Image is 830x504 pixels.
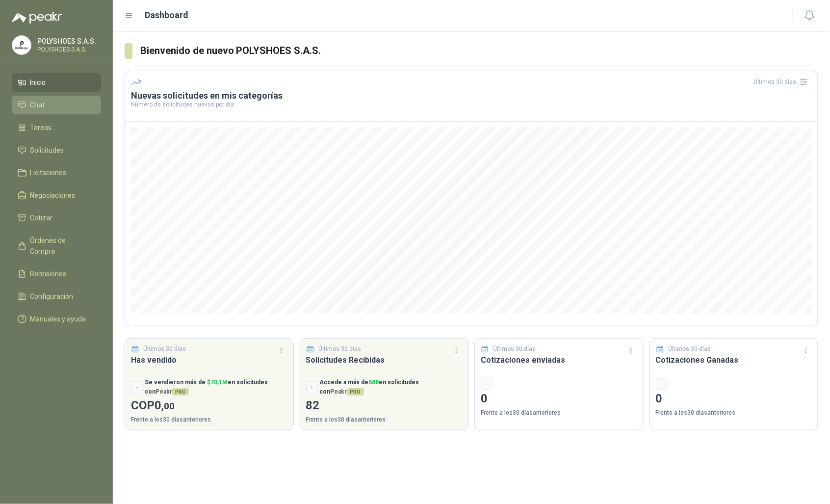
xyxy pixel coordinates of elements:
[30,235,92,257] span: Órdenes de Compra
[12,163,101,182] a: Licitaciones
[207,379,228,386] span: $ 70,1M
[12,36,31,54] img: Company Logo
[493,345,536,354] p: Últimos 30 días
[145,378,287,397] p: Se vendieron más de en solicitudes con
[12,310,101,328] a: Manuales y ayuda
[30,291,74,302] span: Configuración
[30,268,67,279] span: Remisiones
[481,378,493,390] div: -
[369,379,379,386] span: 688
[131,102,812,107] p: Número de solicitudes nuevas por día
[30,167,67,178] span: Licitaciones
[12,209,101,227] a: Cotizar
[12,186,101,205] a: Negociaciones
[156,388,189,395] span: Peakr
[12,265,101,283] a: Remisiones
[12,141,101,159] a: Solicitudes
[30,77,46,88] span: Inicio
[12,287,101,306] a: Configuración
[656,390,812,408] p: 0
[318,345,361,354] p: Últimos 30 días
[12,96,101,114] a: Chat
[172,388,189,396] span: PRO
[131,90,812,102] h3: Nuevas solicitudes en mis categorías
[306,397,463,415] p: 82
[30,314,86,324] span: Manuales y ayuda
[753,74,812,90] div: Últimos 30 días
[30,145,64,156] span: Solicitudes
[656,408,812,418] p: Frente a los 30 días anteriores
[347,388,364,396] span: PRO
[12,231,101,261] a: Órdenes de Compra
[155,398,175,412] span: 0
[320,378,463,397] p: Accede a más de en solicitudes con
[656,378,668,390] div: -
[30,212,53,223] span: Cotizar
[12,73,101,92] a: Inicio
[30,190,76,201] span: Negociaciones
[12,118,101,137] a: Tareas
[668,345,711,354] p: Últimos 30 días
[656,354,812,366] h3: Cotizaciones Ganadas
[306,381,318,393] div: -
[30,122,52,133] span: Tareas
[161,400,175,412] span: ,00
[37,38,99,45] p: POLYSHOES S.A.S.
[481,390,637,408] p: 0
[12,12,62,24] img: Logo peakr
[145,8,189,22] h1: Dashboard
[481,408,637,418] p: Frente a los 30 días anteriores
[481,354,637,366] h3: Cotizaciones enviadas
[131,381,143,393] div: -
[131,354,287,366] h3: Has vendido
[144,345,186,354] p: Últimos 30 días
[306,415,463,424] p: Frente a los 30 días anteriores
[140,43,818,58] h3: Bienvenido de nuevo POLYSHOES S.A.S.
[37,47,99,53] p: POLYSHOES S.A.S.
[131,415,287,424] p: Frente a los 30 días anteriores
[331,388,364,395] span: Peakr
[306,354,463,366] h3: Solicitudes Recibidas
[131,397,287,415] p: COP
[30,100,45,110] span: Chat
